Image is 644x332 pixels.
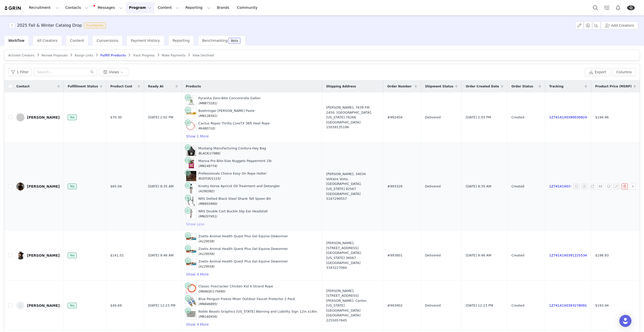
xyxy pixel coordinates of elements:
[585,68,610,76] button: Export
[198,315,217,318] span: (MN160456)
[27,304,60,308] div: [PERSON_NAME]
[198,164,217,168] span: (MN149774)
[198,127,201,130] span: M
[612,68,636,76] button: Columns
[601,2,612,13] a: Tasks
[186,309,196,319] img: Product Image
[466,184,491,189] span: [DATE] 8:35 AM
[110,115,122,120] span: $70.30
[75,54,93,57] span: Assign Links
[198,102,217,105] span: (MN873181)
[198,184,280,193] div: Knotty Horse Apricot Oil Treatment and Detangler
[16,113,60,121] a: [PERSON_NAME]
[186,158,196,169] img: Product Image
[186,234,196,244] img: Product Image
[186,146,196,156] img: Product Image
[186,284,196,294] img: Product Image
[198,177,207,180] span: RUST
[8,54,34,57] span: Activate Creators
[198,152,208,155] span: BLACK
[186,221,205,227] button: Show Less
[201,127,215,130] span: (480710)
[466,115,491,120] span: [DATE] 2:03 PM
[68,253,76,258] span: Yes
[595,84,632,89] span: Product Price (MSRP)
[162,54,185,57] span: Make Payments
[549,84,563,89] span: Tracking
[8,68,32,76] button: 1 Filter
[466,84,499,89] span: Order Created Date
[100,54,126,57] span: Fulfill Products
[16,84,29,89] span: Contact
[148,84,164,89] span: Ready At
[613,2,624,13] button: Notifications
[326,196,379,201] div: 5167290557
[597,183,606,189] span: Send Email
[202,39,228,43] span: Benchmarking
[326,288,379,323] div: [PERSON_NAME], [STREET_ADDRESS][PERSON_NAME]. Center, [US_STATE][GEOGRAPHIC_DATA] [GEOGRAPHIC_DATA]
[326,172,379,201] div: [PERSON_NAME], 34034 Voltaire Vista. [GEOGRAPHIC_DATA], [US_STATE] 92567 [GEOGRAPHIC_DATA]
[198,121,270,131] div: Cactus Ropes Thrilla CoreTX 36ft Heel Rope
[231,39,238,42] div: Beta
[326,241,379,270] div: [PERSON_NAME], [STREET_ADDRESS] [GEOGRAPHIC_DATA], [US_STATE] 36067 [GEOGRAPHIC_DATA]
[9,22,108,28] span: [object Object]
[198,114,217,118] span: (MN128341)
[68,184,76,189] span: Yes
[37,39,57,43] span: All Creators
[148,184,174,189] span: [DATE] 8:35 AM
[68,115,76,120] span: Yes
[590,2,601,13] button: Search
[16,302,24,310] img: baff6550-f836-4092-a261-62d69537bb91--s.jpg
[198,252,214,256] span: (A129558)
[186,121,196,131] img: Product Image
[99,68,128,76] button: Views
[198,309,318,319] div: Noble Beasts Graphics [US_STATE] Warning and Liability Sign 12in.x18in.
[16,302,60,310] a: [PERSON_NAME]
[214,2,234,13] a: Brands
[92,2,126,13] button: Messages
[131,39,160,43] span: Payment History
[326,318,379,323] div: 2255057645
[4,6,22,11] img: grin logo
[198,189,214,193] span: (A190382)
[70,39,84,43] span: Content
[16,251,24,259] img: f003e81a-f446-4e7a-be97-4b130e40b24c.jpg
[198,302,217,306] span: (MN846895)
[198,108,255,118] div: Boehringer [PERSON_NAME] Paste
[198,265,214,268] span: (A129558)
[198,209,268,219] div: NRS Double Cart Buckle Slip Ear Headstall
[326,105,379,130] div: [PERSON_NAME], 7639 FM 2450. [GEOGRAPHIC_DATA], [US_STATE] 76266 [GEOGRAPHIC_DATA]
[425,303,441,308] span: Delivered
[511,303,524,308] span: Created
[198,196,271,206] div: NRS Dotted Black Steel Shank Tall Spoon Bit
[207,177,220,180] span: (921115)
[425,84,454,89] span: Shipment Status
[110,253,124,258] span: $141.01
[198,146,266,156] div: Mustang Manufacturing Cordura Hay Bag
[549,184,587,188] a: 1Z74141X0395119759
[186,209,196,219] img: Product Image
[186,96,196,106] img: Product Image
[198,284,273,294] div: Classic Firecracker Chicken Kid 4 Strand Rope
[26,2,62,13] button: Recruitment
[387,84,412,89] span: Order Number
[511,184,524,189] span: Created
[126,2,154,13] button: Program
[192,54,214,57] span: View Declined
[198,259,288,269] div: Zoetis Animal Health Quest Plus Gel Equine Dewormer
[186,271,209,277] button: Show 4 More
[186,133,209,139] button: Show 1 More
[208,152,220,155] span: (17986)
[549,253,587,257] a: 1Z74141X0391225534
[27,115,60,119] div: [PERSON_NAME]
[511,115,524,120] span: Created
[8,39,24,43] span: Workflow
[198,246,288,256] div: Zoetis Animal Health Quest Plus Gel Equine Dewormer
[198,234,288,244] div: Zoetis Animal Health Quest Plus Gel Equine Dewormer
[90,70,94,74] i: icon: search
[549,115,587,119] a: 1Z74141X0390030924
[549,304,587,307] a: 1Z74141X0393278091
[186,246,196,256] img: Product Image
[234,2,263,13] a: Community
[97,39,118,43] span: Conversions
